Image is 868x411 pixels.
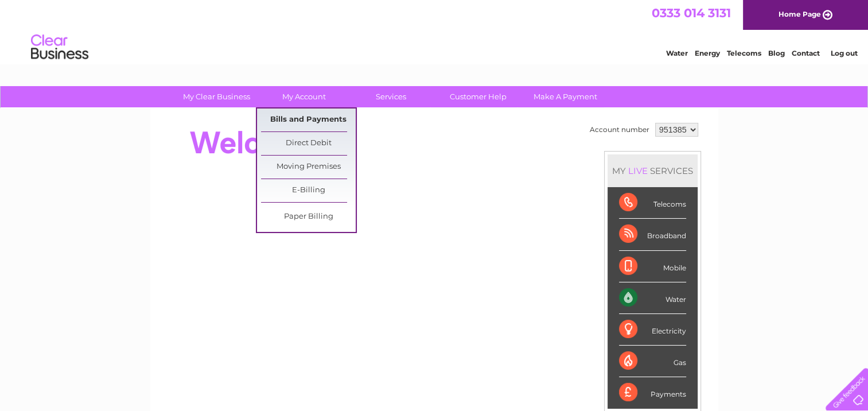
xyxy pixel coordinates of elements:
div: Electricity [619,314,686,346]
a: Paper Billing [261,205,356,228]
a: Services [344,86,438,107]
div: Mobile [619,251,686,282]
a: Log out [830,49,857,57]
img: logo.png [30,30,89,65]
div: LIVE [626,165,650,176]
a: Energy [695,49,720,57]
a: Customer Help [431,86,526,107]
a: E-Billing [261,179,356,202]
a: My Account [256,86,351,107]
a: Moving Premises [261,156,356,179]
div: MY SERVICES [608,154,698,187]
div: Broadband [619,219,686,250]
a: My Clear Business [169,86,264,107]
a: Direct Debit [261,132,356,155]
a: 0333 014 3131 [652,6,731,20]
div: Telecoms [619,187,686,219]
div: Payments [619,377,686,408]
a: Telecoms [727,49,761,57]
div: Water [619,282,686,314]
td: Account number [587,120,652,139]
div: Gas [619,346,686,377]
div: Clear Business is a trading name of Verastar Limited (registered in [GEOGRAPHIC_DATA] No. 3667643... [164,6,706,56]
a: Water [666,49,688,57]
a: Contact [792,49,820,57]
a: Blog [768,49,785,57]
a: Make A Payment [518,86,613,107]
a: Bills and Payments [261,108,356,131]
